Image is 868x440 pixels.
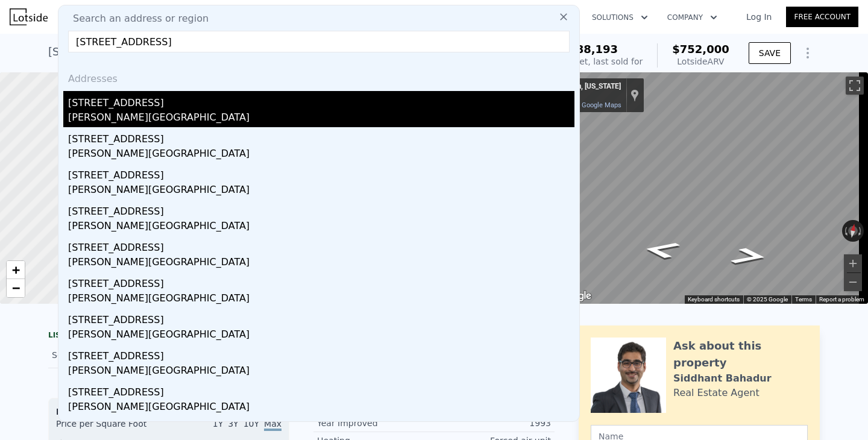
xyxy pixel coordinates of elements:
[68,127,574,146] div: [STREET_ADDRESS]
[244,419,259,429] span: 10Y
[68,327,574,344] div: [PERSON_NAME][GEOGRAPHIC_DATA]
[544,55,643,68] div: Off Market, last sold for
[582,7,658,28] button: Solutions
[434,417,551,429] div: 1993
[846,77,864,95] button: Toggle fullscreen view
[68,308,574,327] div: [STREET_ADDRESS]
[846,219,860,242] button: Reset the view
[672,55,729,68] div: Lotside ARV
[228,419,238,429] span: 3Y
[796,41,820,65] button: Show Options
[68,91,574,110] div: [STREET_ADDRESS]
[673,371,772,386] div: Siddhant Bahadur
[68,146,574,163] div: [PERSON_NAME][GEOGRAPHIC_DATA]
[552,72,868,304] div: Map
[556,101,621,109] a: View on Google Maps
[795,296,812,303] a: Terms (opens in new tab)
[688,295,740,304] button: Keyboard shortcuts
[48,330,289,342] div: LISTING & SALE HISTORY
[68,400,574,416] div: [PERSON_NAME][GEOGRAPHIC_DATA]
[858,220,864,242] button: Rotate clockwise
[749,42,791,64] button: SAVE
[68,31,570,52] input: Enter an address, city, region, neighborhood or zip code
[732,11,786,23] a: Log In
[48,43,265,60] div: [STREET_ADDRESS] , Tukwila , WA 98168
[68,183,574,200] div: [PERSON_NAME][GEOGRAPHIC_DATA]
[7,261,25,279] a: Zoom in
[7,279,25,297] a: Zoom out
[52,347,159,363] div: Sold
[68,272,574,291] div: [STREET_ADDRESS]
[673,386,759,400] div: Real Estate Agent
[264,419,281,431] span: Max
[552,72,868,304] div: Street View
[68,363,574,380] div: [PERSON_NAME][GEOGRAPHIC_DATA]
[627,237,696,263] path: Go West
[68,344,574,363] div: [STREET_ADDRESS]
[56,406,281,418] div: Houses Median Sale
[68,163,574,183] div: [STREET_ADDRESS]
[786,7,858,27] a: Free Account
[658,7,727,28] button: Company
[747,296,788,303] span: © 2025 Google
[68,416,574,436] div: [STREET_ADDRESS]
[10,8,48,25] img: Lotside
[63,62,574,91] div: Addresses
[68,200,574,219] div: [STREET_ADDRESS]
[68,110,574,127] div: [PERSON_NAME][GEOGRAPHIC_DATA]
[844,254,862,272] button: Zoom in
[673,338,808,371] div: Ask about this property
[631,89,639,102] a: Show location on map
[568,43,618,55] span: $88,193
[12,262,20,277] span: +
[63,11,209,26] span: Search an address or region
[12,280,20,295] span: −
[844,273,862,291] button: Zoom out
[715,243,784,269] path: Go East
[317,417,434,429] div: Year Improved
[68,380,574,400] div: [STREET_ADDRESS]
[68,255,574,272] div: [PERSON_NAME][GEOGRAPHIC_DATA]
[842,220,849,242] button: Rotate counterclockwise
[68,219,574,236] div: [PERSON_NAME][GEOGRAPHIC_DATA]
[672,43,729,55] span: $752,000
[68,236,574,255] div: [STREET_ADDRESS]
[556,82,621,92] div: Tukwila, [US_STATE]
[213,419,223,429] span: 1Y
[68,291,574,308] div: [PERSON_NAME][GEOGRAPHIC_DATA]
[819,296,864,303] a: Report a problem
[56,418,169,437] div: Price per Square Foot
